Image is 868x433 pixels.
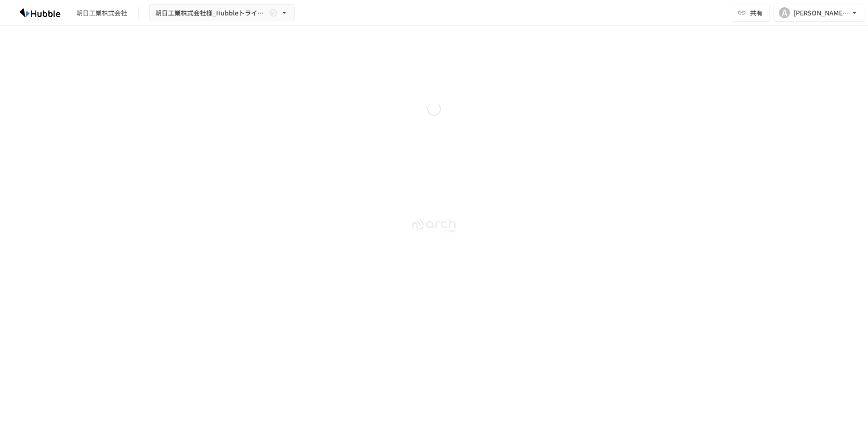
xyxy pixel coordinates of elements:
[732,4,770,22] button: 共有
[76,8,127,18] div: 朝日工業株式会社
[794,7,850,19] div: [PERSON_NAME][EMAIL_ADDRESS][DOMAIN_NAME]
[149,4,295,22] button: 朝日工業株式会社様_Hubbleトライアル導入資料
[774,4,864,22] button: A[PERSON_NAME][EMAIL_ADDRESS][DOMAIN_NAME]
[779,7,790,18] div: A
[155,7,267,19] span: 朝日工業株式会社様_Hubbleトライアル導入資料
[11,5,69,20] img: HzDRNkGCf7KYO4GfwKnzITak6oVsp5RHeZBEM1dQFiQ
[750,8,763,18] span: 共有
